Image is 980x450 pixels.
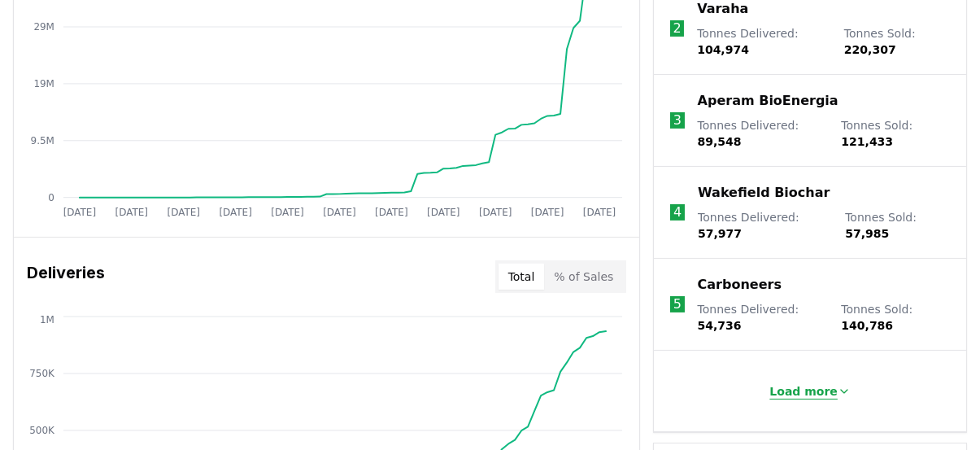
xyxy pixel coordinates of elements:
button: Total [499,264,545,290]
span: 57,977 [698,227,742,240]
tspan: 750K [29,368,55,379]
span: 104,974 [697,43,749,56]
button: Load more [756,375,864,408]
p: 2 [673,19,682,38]
tspan: [DATE] [531,207,564,218]
span: 220,307 [844,43,896,56]
p: Tonnes Delivered : [697,25,828,58]
button: % of Sales [544,264,623,290]
tspan: 1M [40,314,54,325]
p: 3 [673,111,682,130]
p: Tonnes Delivered : [698,117,825,150]
tspan: [DATE] [583,207,616,218]
span: 57,985 [845,227,889,240]
tspan: 19M [33,78,54,90]
p: Tonnes Sold : [841,301,950,334]
tspan: [DATE] [63,207,96,218]
p: 4 [673,203,682,222]
tspan: [DATE] [168,207,200,218]
tspan: [DATE] [375,207,407,218]
tspan: [DATE] [115,207,148,218]
tspan: 500K [29,425,55,436]
span: 54,736 [698,319,742,332]
tspan: 29M [33,21,54,33]
span: 140,786 [841,319,893,332]
tspan: 0 [48,192,54,203]
a: Aperam BioEnergia [698,91,838,111]
h3: Deliveries [27,260,105,293]
a: Wakefield Biochar [698,183,830,203]
span: 89,548 [698,135,742,148]
tspan: [DATE] [323,207,355,218]
tspan: [DATE] [479,207,512,218]
tspan: [DATE] [427,207,460,218]
p: Tonnes Sold : [844,25,950,58]
p: Tonnes Delivered : [698,301,825,334]
tspan: [DATE] [271,207,303,218]
p: Tonnes Delivered : [698,209,829,242]
tspan: 9.5M [31,135,54,146]
a: Carboneers [698,275,782,295]
p: Tonnes Sold : [845,209,950,242]
p: Tonnes Sold : [841,117,950,150]
span: 121,433 [841,135,893,148]
p: 5 [673,295,682,314]
p: Load more [769,383,838,400]
tspan: [DATE] [220,207,252,218]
